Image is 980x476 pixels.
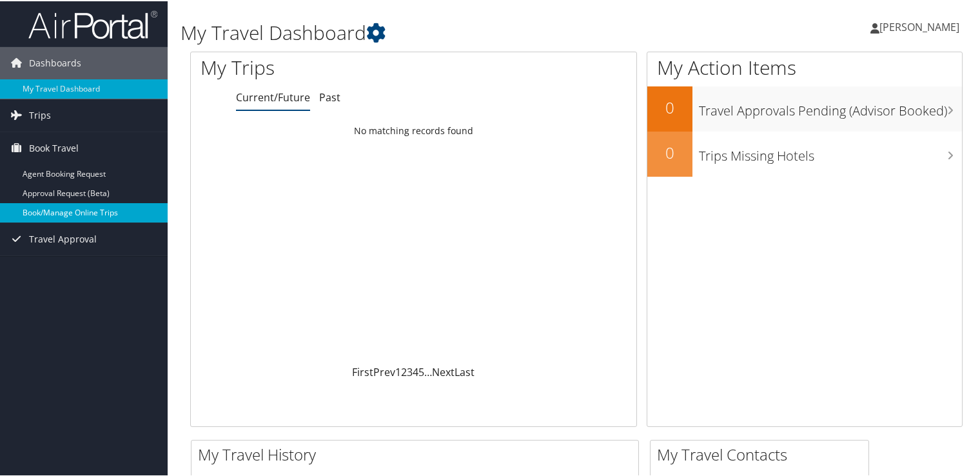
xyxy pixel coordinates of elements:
[455,364,475,378] a: Last
[879,19,959,33] span: [PERSON_NAME]
[28,8,157,39] img: airportal-logo.png
[29,131,79,163] span: Book Travel
[29,98,51,130] span: Trips
[699,94,962,119] h3: Travel Approvals Pending (Advisor Booked)
[352,364,373,378] a: First
[647,141,692,163] h2: 0
[373,364,395,378] a: Prev
[647,53,962,80] h1: My Action Items
[870,6,972,45] a: [PERSON_NAME]
[29,222,97,254] span: Travel Approval
[319,89,340,103] a: Past
[647,130,962,175] a: 0Trips Missing Hotels
[418,364,424,378] a: 5
[413,364,418,378] a: 4
[395,364,401,378] a: 1
[198,442,638,464] h2: My Travel History
[29,46,81,78] span: Dashboards
[647,95,692,117] h2: 0
[424,364,432,378] span: …
[407,364,413,378] a: 3
[401,364,407,378] a: 2
[181,18,709,45] h1: My Travel Dashboard
[201,53,441,80] h1: My Trips
[236,89,310,103] a: Current/Future
[432,364,455,378] a: Next
[657,442,868,464] h2: My Travel Contacts
[191,118,636,141] td: No matching records found
[699,139,962,164] h3: Trips Missing Hotels
[647,85,962,130] a: 0Travel Approvals Pending (Advisor Booked)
